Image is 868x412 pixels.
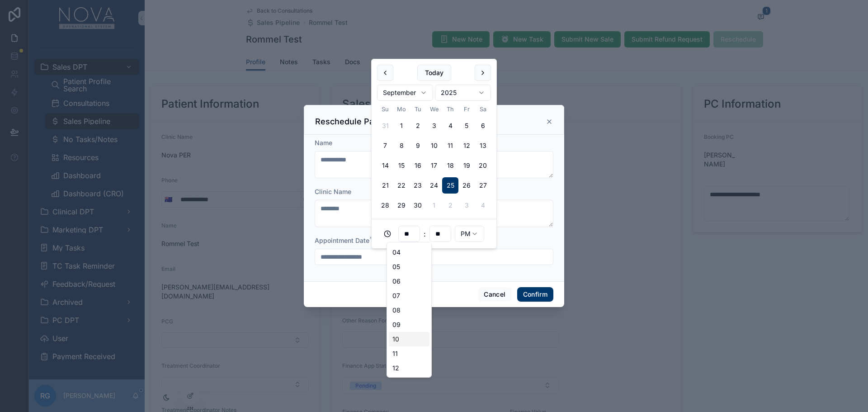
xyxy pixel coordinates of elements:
[475,118,491,134] button: Saturday, September 6th, 2025
[410,137,426,154] button: Tuesday, September 9th, 2025
[315,116,392,127] h3: Reschedule Patient
[315,237,369,244] span: Appointment Date
[475,197,491,213] button: Saturday, October 4th, 2025
[389,274,429,289] div: 06
[389,332,429,346] div: 10
[458,137,475,154] button: Friday, September 12th, 2025
[517,287,553,302] button: Confirm
[377,104,393,114] th: Sunday
[315,188,351,195] span: Clinic Name
[377,225,491,243] div: :
[478,287,511,302] button: Cancel
[389,361,429,375] div: 12
[458,157,475,174] button: Friday, September 19th, 2025
[475,157,491,174] button: Saturday, September 20th, 2025
[442,197,458,213] button: Thursday, October 2nd, 2025
[458,197,475,213] button: Friday, October 3rd, 2025
[426,137,442,154] button: Wednesday, September 10th, 2025
[393,118,410,134] button: Monday, September 1st, 2025
[426,104,442,114] th: Wednesday
[389,317,429,332] div: 09
[410,157,426,174] button: Tuesday, September 16th, 2025
[410,118,426,134] button: Tuesday, September 2nd, 2025
[410,177,426,194] button: Tuesday, September 23rd, 2025
[475,177,491,194] button: Saturday, September 27th, 2025
[389,289,429,303] div: 07
[410,197,426,213] button: Tuesday, September 30th, 2025
[426,197,442,213] button: Wednesday, October 1st, 2025
[377,118,393,134] button: Sunday, August 31st, 2025
[389,260,429,274] div: 05
[393,157,410,174] button: Monday, September 15th, 2025
[377,157,393,174] button: Sunday, September 14th, 2025
[442,118,458,134] button: Thursday, September 4th, 2025
[393,104,410,114] th: Monday
[458,118,475,134] button: Friday, September 5th, 2025
[377,137,393,154] button: Sunday, September 7th, 2025
[389,346,429,361] div: 11
[426,118,442,134] button: Wednesday, September 3rd, 2025
[377,197,393,213] button: Sunday, September 28th, 2025
[387,242,432,378] div: Suggestions
[377,177,393,194] button: Sunday, September 21st, 2025
[377,104,491,213] table: September 2025
[410,104,426,114] th: Tuesday
[680,284,868,412] iframe: Slideout
[442,157,458,174] button: Thursday, September 18th, 2025
[393,177,410,194] button: Monday, September 22nd, 2025
[389,245,429,260] div: 04
[393,197,410,213] button: Monday, September 29th, 2025
[442,177,458,194] button: Thursday, September 25th, 2025, selected
[442,137,458,154] button: Thursday, September 11th, 2025
[417,65,451,81] button: Today
[475,104,491,114] th: Saturday
[426,157,442,174] button: Wednesday, September 17th, 2025
[442,104,458,114] th: Thursday
[393,137,410,154] button: Monday, September 8th, 2025
[389,303,429,317] div: 08
[426,177,442,194] button: Wednesday, September 24th, 2025
[458,177,475,194] button: Friday, September 26th, 2025
[458,104,475,114] th: Friday
[315,139,332,147] span: Name
[475,137,491,154] button: Saturday, September 13th, 2025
